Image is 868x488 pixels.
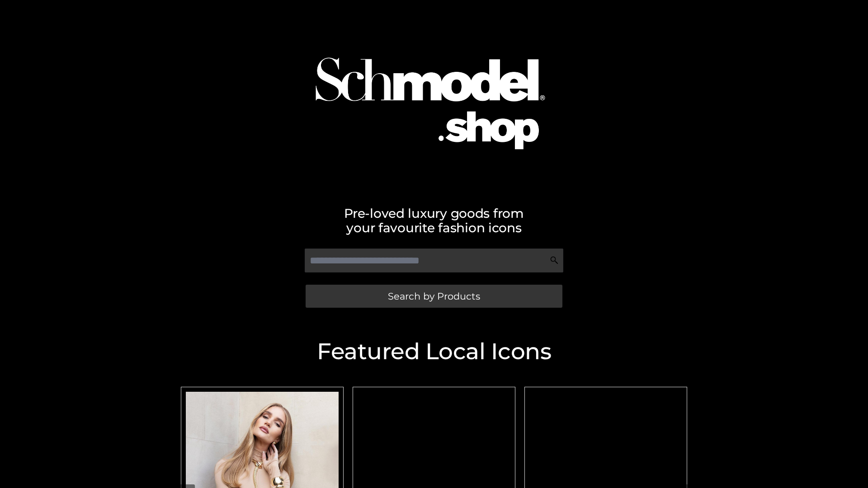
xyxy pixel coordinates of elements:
img: Search Icon [550,256,559,265]
h2: Featured Local Icons​ [176,340,692,363]
a: Search by Products [306,285,562,308]
h2: Pre-loved luxury goods from your favourite fashion icons [176,206,692,235]
span: Search by Products [388,291,480,301]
